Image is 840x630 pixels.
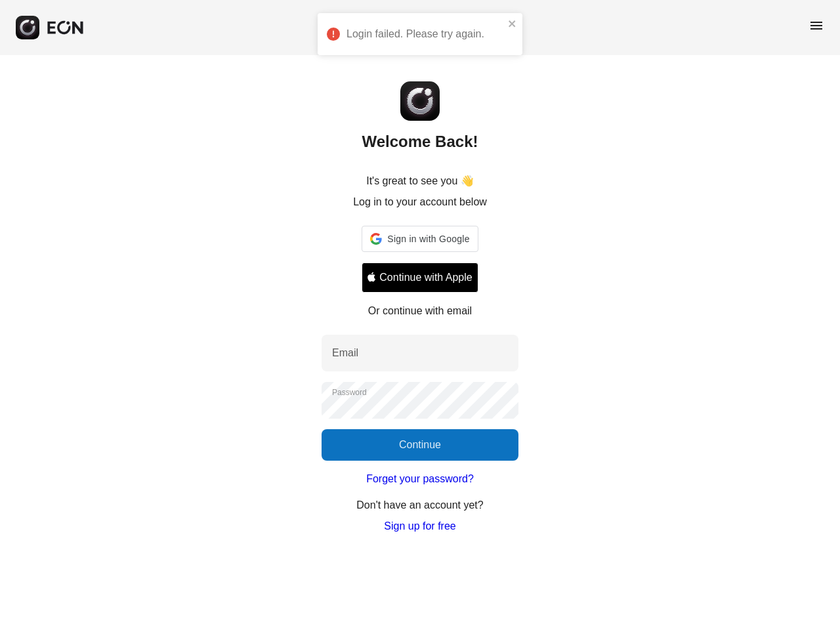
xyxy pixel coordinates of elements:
div: Login failed. Please try again. [346,26,504,42]
a: Forget your password? [366,471,474,487]
div: Sign in with Google [362,226,478,252]
button: Continue [322,429,518,461]
a: Sign up for free [384,518,455,534]
p: Don't have an account yet? [356,497,483,513]
span: menu [808,18,824,33]
p: It's great to see you 👋 [366,173,474,189]
p: Log in to your account below [353,194,487,210]
label: Password [332,387,367,398]
button: Signin with apple ID [362,262,478,293]
p: Or continue with email [368,303,472,319]
h2: Welcome Back! [362,131,478,152]
button: close [508,18,517,29]
span: Sign in with Google [387,231,469,247]
label: Email [332,345,358,361]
